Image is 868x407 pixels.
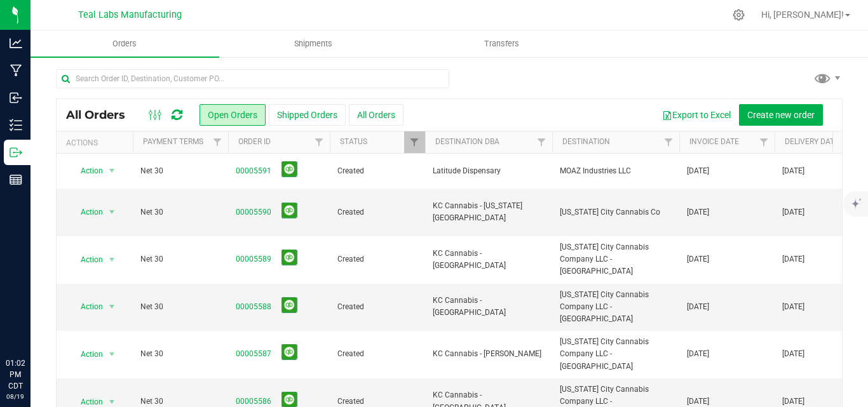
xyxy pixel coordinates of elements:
[531,131,552,153] a: Filter
[309,131,330,153] a: Filter
[433,248,545,272] span: KC Cannabis - [GEOGRAPHIC_DATA]
[782,253,804,265] span: [DATE]
[560,206,672,218] span: [US_STATE] City Cannabis Co
[140,348,220,360] span: Net 30
[10,37,22,50] inline-svg: Analytics
[104,251,120,269] span: select
[31,30,219,57] a: Orders
[69,162,104,180] span: Action
[785,137,839,146] a: Delivery Date
[236,165,271,177] a: 00005591
[78,10,182,20] span: Teal Labs Manufacturing
[69,298,104,316] span: Action
[433,348,545,360] span: KC Cannabis - [PERSON_NAME]
[654,104,739,126] button: Export to Excel
[140,206,220,218] span: Net 30
[337,165,417,177] span: Created
[689,137,739,146] a: Invoice Date
[6,357,25,392] p: 01:02 PM CDT
[435,137,499,146] a: Destination DBA
[236,253,271,265] a: 00005589
[433,200,545,224] span: KC Cannabis - [US_STATE][GEOGRAPHIC_DATA]
[739,104,823,126] button: Create new order
[560,241,672,278] span: [US_STATE] City Cannabis Company LLC - [GEOGRAPHIC_DATA]
[337,206,417,218] span: Created
[143,137,203,146] a: Payment Terms
[560,165,672,177] span: MOAZ Industries LLC
[269,104,346,126] button: Shipped Orders
[687,165,709,177] span: [DATE]
[337,253,417,265] span: Created
[219,30,408,57] a: Shipments
[731,9,747,21] div: Manage settings
[66,108,138,122] span: All Orders
[236,206,271,218] a: 00005590
[433,165,545,177] span: Latitude Dispensary
[200,104,266,126] button: Open Orders
[782,301,804,313] span: [DATE]
[562,137,610,146] a: Destination
[433,295,545,319] span: KC Cannabis - [GEOGRAPHIC_DATA]
[69,251,104,269] span: Action
[236,301,271,313] a: 00005588
[349,104,403,126] button: All Orders
[10,173,22,186] inline-svg: Reports
[782,206,804,218] span: [DATE]
[104,162,120,180] span: select
[782,165,804,177] span: [DATE]
[37,304,53,319] iframe: Resource center unread badge
[687,348,709,360] span: [DATE]
[337,348,417,360] span: Created
[140,253,220,265] span: Net 30
[69,203,104,221] span: Action
[560,289,672,326] span: [US_STATE] City Cannabis Company LLC - [GEOGRAPHIC_DATA]
[754,131,775,153] a: Filter
[238,137,271,146] a: Order ID
[69,345,104,363] span: Action
[140,165,220,177] span: Net 30
[10,146,22,159] inline-svg: Outbound
[207,131,228,153] a: Filter
[56,69,449,88] input: Search Order ID, Destination, Customer PO...
[560,336,672,373] span: [US_STATE] City Cannabis Company LLC - [GEOGRAPHIC_DATA]
[95,38,154,50] span: Orders
[236,348,271,360] a: 00005587
[747,110,815,120] span: Create new order
[277,38,349,50] span: Shipments
[10,119,22,131] inline-svg: Inventory
[6,392,25,401] p: 08/19
[407,30,596,57] a: Transfers
[467,38,536,50] span: Transfers
[13,305,51,344] iframe: Resource center
[104,345,120,363] span: select
[66,138,128,147] div: Actions
[10,64,22,77] inline-svg: Manufacturing
[687,301,709,313] span: [DATE]
[687,253,709,265] span: [DATE]
[104,203,120,221] span: select
[10,91,22,104] inline-svg: Inbound
[687,206,709,218] span: [DATE]
[782,348,804,360] span: [DATE]
[404,131,425,153] a: Filter
[658,131,679,153] a: Filter
[340,137,367,146] a: Status
[761,10,844,20] span: Hi, [PERSON_NAME]!
[140,301,220,313] span: Net 30
[104,298,120,316] span: select
[337,301,417,313] span: Created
